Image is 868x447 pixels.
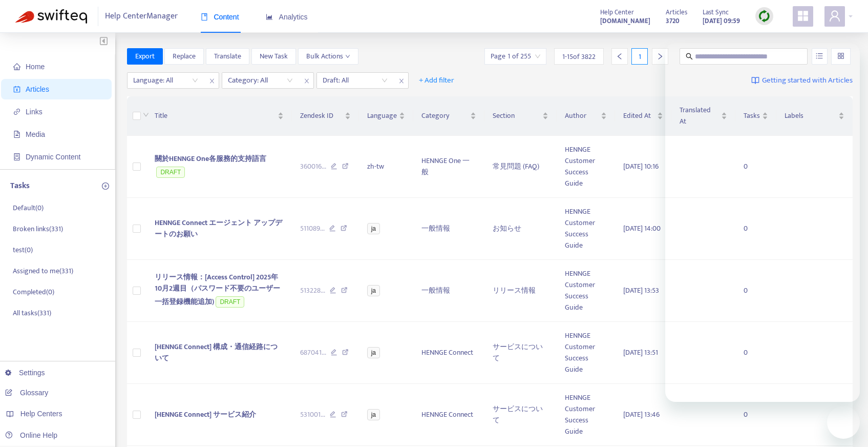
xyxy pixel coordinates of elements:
span: DRAFT [156,167,185,178]
span: ja [367,409,380,420]
span: Content [201,13,239,21]
span: Replace [173,51,196,62]
span: appstore [797,10,809,22]
span: plus-circle [102,182,109,190]
span: Help Centers [20,410,62,418]
td: サービスについて [484,384,556,446]
span: Export [135,51,155,62]
strong: [DATE] 09:59 [703,15,740,27]
td: HENNGE Connect [413,384,485,446]
td: HENNGE Connect [413,322,485,384]
th: Language [359,96,413,136]
span: Analytics [266,13,308,21]
span: DRAFT [216,296,244,308]
span: ja [367,223,380,234]
strong: [DOMAIN_NAME] [600,15,650,27]
span: down [345,54,350,59]
span: [DATE] 13:53 [623,285,659,296]
p: Broken links ( 331 ) [13,223,63,234]
button: Export [127,48,163,65]
span: home [13,63,20,70]
span: [DATE] 13:46 [623,409,660,420]
iframe: Messaging window [665,43,860,402]
span: close [300,75,313,87]
span: Help Center Manager [105,7,178,26]
td: 常見問題 (FAQ) [484,136,556,198]
button: New Task [251,48,296,65]
iframe: Button to launch messaging window, conversation in progress [827,406,860,439]
td: HENNGE Customer Success Guide [557,136,615,198]
th: Section [484,96,556,136]
p: Default ( 0 ) [13,202,44,213]
td: HENNGE Customer Success Guide [557,198,615,260]
span: Title [155,110,276,121]
span: Section [493,110,540,121]
th: Zendesk ID [292,96,359,136]
td: HENNGE Customer Success Guide [557,384,615,446]
span: account-book [13,86,20,93]
span: Language [367,110,397,121]
span: 513228 ... [300,285,325,296]
button: + Add filter [411,72,462,89]
td: HENNGE One 一般 [413,136,485,198]
span: Articles [26,85,49,93]
span: 360016 ... [300,161,326,172]
button: Bulk Actionsdown [298,48,358,65]
p: All tasks ( 331 ) [13,308,51,318]
span: Category [421,110,469,121]
p: Tasks [10,180,30,192]
span: 531001 ... [300,409,325,420]
span: Zendesk ID [300,110,343,121]
span: Author [565,110,599,121]
img: Swifteq [15,9,87,24]
span: 關於HENNGE One各服務的支持語言 [155,153,266,165]
span: [DATE] 14:00 [623,222,661,234]
span: [HENNGE Connect] サービス紹介 [155,409,256,420]
span: Translate [214,51,241,62]
p: test ( 0 ) [13,245,33,255]
span: left [616,53,623,60]
span: area-chart [266,13,273,21]
span: Articles [666,7,687,18]
span: HENNGE Connect エージェント アップデートのお願い [155,217,282,240]
td: 0 [735,384,776,446]
span: Help Center [600,7,634,18]
span: 1 - 15 of 3822 [562,51,596,62]
a: Glossary [5,389,48,397]
span: Media [26,130,45,138]
th: Edited At [615,96,672,136]
span: ja [367,285,380,296]
span: [HENNGE Connect] 構成・通信経路について [155,341,278,364]
th: Title [146,96,292,136]
strong: 3720 [666,15,680,27]
p: Completed ( 0 ) [13,287,54,297]
span: [DATE] 13:51 [623,347,658,358]
td: お知らせ [484,198,556,260]
span: 687041 ... [300,347,326,358]
span: [DATE] 10:16 [623,160,659,172]
img: sync.dc5367851b00ba804db3.png [758,10,771,23]
span: book [201,13,208,21]
div: 1 [631,48,648,65]
span: Bulk Actions [306,51,350,62]
span: close [395,75,408,87]
td: zh-tw [359,136,413,198]
p: Assigned to me ( 331 ) [13,266,73,276]
td: 一般情報 [413,260,485,322]
span: リリース情報：[Access Control] 2025年10月2週目（パスワード不要のユーザー一括登録機能追加) [155,271,280,308]
button: Replace [164,48,204,65]
button: Translate [206,48,249,65]
span: close [205,75,219,87]
span: Links [26,108,43,116]
th: Category [413,96,485,136]
span: link [13,108,20,115]
a: Settings [5,369,45,377]
td: サービスについて [484,322,556,384]
span: Last Sync [703,7,729,18]
a: Online Help [5,431,57,439]
span: file-image [13,131,20,138]
td: 一般情報 [413,198,485,260]
span: Home [26,63,45,71]
span: 511089 ... [300,223,325,234]
td: リリース情報 [484,260,556,322]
